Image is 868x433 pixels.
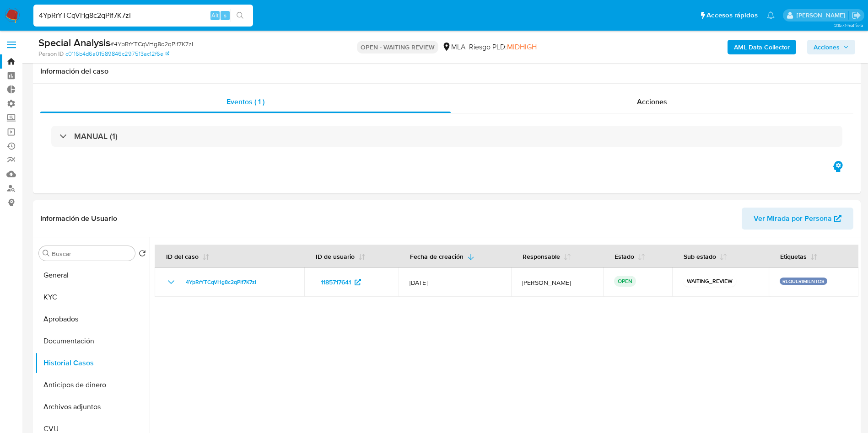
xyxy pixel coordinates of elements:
[231,9,249,22] button: search-icon
[52,250,131,258] input: Buscar
[637,96,667,107] span: Acciones
[35,352,150,374] button: Historial Casos
[65,50,169,58] a: c0116b4d6a01589846c297513ac12f6e
[706,11,758,20] span: Accesos rápidos
[74,131,118,141] h3: MANUAL (1)
[224,11,226,20] span: s
[728,40,796,54] button: AML Data Collector
[35,264,150,286] button: General
[43,250,50,257] button: Buscar
[38,50,64,58] b: Person ID
[35,374,150,396] button: Anticipos de dinero
[40,67,853,76] h1: Información del caso
[110,39,193,48] span: # 4YpRrYTCqVHg8c2qPIf7K7zI
[38,35,110,50] b: Special Analysis
[852,11,861,20] a: Salir
[734,40,790,54] b: AML Data Collector
[35,286,150,308] button: KYC
[139,250,146,260] button: Volver al orden por defecto
[742,208,853,230] button: Ver Mirada por Persona
[211,11,219,20] span: Alt
[469,42,537,52] span: Riesgo PLD:
[35,308,150,330] button: Aprobados
[40,214,117,223] h1: Información de Usuario
[51,126,842,147] div: MANUAL (1)
[35,330,150,352] button: Documentación
[797,11,848,20] p: gustavo.deseta@mercadolibre.com
[767,11,775,19] a: Notificaciones
[357,41,438,53] p: OPEN - WAITING REVIEW
[507,42,537,52] span: MIDHIGH
[814,40,840,54] span: Acciones
[226,96,264,107] span: Eventos ( 1 )
[807,40,855,54] button: Acciones
[754,208,832,230] span: Ver Mirada por Persona
[33,10,253,21] input: Buscar usuario o caso...
[442,42,465,52] div: MLA
[35,396,150,418] button: Archivos adjuntos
